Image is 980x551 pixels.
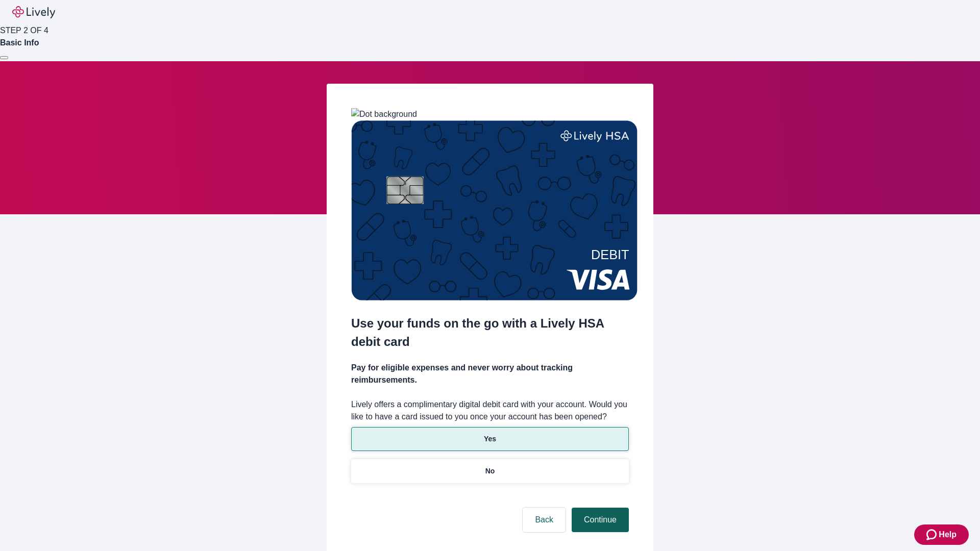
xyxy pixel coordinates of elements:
[351,120,638,300] img: Debit card
[485,466,495,477] p: No
[572,508,629,532] button: Continue
[351,314,629,351] h2: Use your funds on the go with a Lively HSA debit card
[351,398,629,423] label: Lively offers a complimentary digital debit card with your account. Would you like to have a card...
[523,508,566,532] button: Back
[914,524,969,545] button: Zendesk support iconHelp
[939,529,957,541] span: Help
[12,6,55,18] img: Lively
[926,529,939,541] svg: Zendesk support icon
[351,427,629,451] button: Yes
[351,459,629,483] button: No
[351,108,417,120] img: Dot background
[351,362,629,386] h4: Pay for eligible expenses and never worry about tracking reimbursements.
[484,434,496,444] p: Yes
